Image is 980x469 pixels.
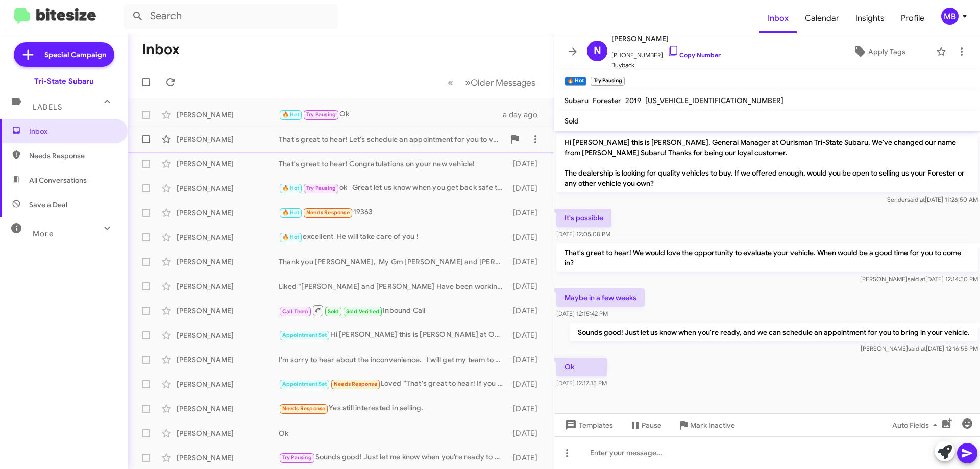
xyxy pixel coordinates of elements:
[282,381,327,387] span: Appointment Set
[465,76,471,89] span: »
[860,275,978,283] span: [PERSON_NAME] [DATE] 12:14:50 PM
[611,45,721,60] span: [PHONE_NUMBER]
[177,379,279,389] div: [PERSON_NAME]
[621,416,670,434] button: Pause
[282,405,326,412] span: Needs Response
[29,200,67,210] span: Save a Deal
[508,453,546,463] div: [DATE]
[508,379,546,389] div: [DATE]
[279,428,508,438] div: Ok
[306,209,350,216] span: Needs Response
[124,4,338,29] input: Search
[868,42,905,61] span: Apply Tags
[508,281,546,291] div: [DATE]
[887,195,978,203] span: Sender [DATE] 11:26:50 AM
[591,77,624,86] small: Try Pausing
[279,231,508,243] div: excellent He will take care of you !
[508,330,546,340] div: [DATE]
[177,404,279,414] div: [PERSON_NAME]
[279,304,508,317] div: Inbound Call
[306,185,336,191] span: Try Pausing
[442,72,459,93] button: Previous
[328,308,339,315] span: Sold
[593,96,621,105] span: Forester
[282,332,327,338] span: Appointment Set
[177,208,279,218] div: [PERSON_NAME]
[508,208,546,218] div: [DATE]
[611,60,721,70] span: Buyback
[508,306,546,316] div: [DATE]
[44,50,106,60] span: Special Campaign
[908,275,925,283] span: said at
[884,416,949,434] button: Auto Fields
[334,381,377,387] span: Needs Response
[177,159,279,169] div: [PERSON_NAME]
[177,355,279,365] div: [PERSON_NAME]
[667,51,721,59] a: Copy Number
[611,33,721,45] span: [PERSON_NAME]
[625,96,641,105] span: 2019
[797,4,847,33] a: Calendar
[565,116,579,126] span: Sold
[556,310,608,317] span: [DATE] 12:15:42 PM
[33,103,62,112] span: Labels
[556,230,610,238] span: [DATE] 12:05:08 PM
[177,183,279,193] div: [PERSON_NAME]
[34,76,94,86] div: Tri-State Subaru
[459,72,542,93] button: Next
[282,234,300,240] span: 🔥 Hot
[933,8,969,25] button: MB
[33,229,54,238] span: More
[29,151,116,161] span: Needs Response
[142,41,180,58] h1: Inbox
[570,323,978,341] p: Sounds good! Just let us know when you're ready, and we can schedule an appointment for you to br...
[279,134,505,144] div: That's great to hear! Let's schedule an appointment for you to visit the dealership and discuss t...
[29,126,116,136] span: Inbox
[279,257,508,267] div: Thank you [PERSON_NAME], My Gm [PERSON_NAME] and [PERSON_NAME] sent you the proposal [DATE] [PERS...
[177,257,279,267] div: [PERSON_NAME]
[279,159,508,169] div: That's great to hear! Congratulations on your new vehicle!
[177,306,279,316] div: [PERSON_NAME]
[503,110,546,120] div: a day ago
[29,175,87,185] span: All Conversations
[279,355,508,365] div: I'm sorry to hear about the inconvenience. I will get my team to resolve this immediately. We wil...
[892,416,941,434] span: Auto Fields
[14,42,114,67] a: Special Campaign
[508,355,546,365] div: [DATE]
[847,4,893,33] a: Insights
[508,159,546,169] div: [DATE]
[279,182,508,194] div: ok Great let us know when you get back safe travels
[565,96,589,105] span: Subaru
[448,76,453,89] span: «
[508,257,546,267] div: [DATE]
[562,416,613,434] span: Templates
[556,133,978,192] p: Hi [PERSON_NAME] this is [PERSON_NAME], General Manager at Ourisman Tri-State Subaru. We've chang...
[907,195,925,203] span: said at
[508,404,546,414] div: [DATE]
[556,243,978,272] p: That's great to hear! We would love the opportunity to evaluate your vehicle. When would be a goo...
[565,77,586,86] small: 🔥 Hot
[442,72,542,93] nav: Page navigation example
[508,183,546,193] div: [DATE]
[177,281,279,291] div: [PERSON_NAME]
[759,4,797,33] a: Inbox
[279,281,508,291] div: Liked “[PERSON_NAME] and [PERSON_NAME] Have been working your deal”
[177,428,279,438] div: [PERSON_NAME]
[282,454,312,461] span: Try Pausing
[279,207,508,218] div: 19363
[556,209,611,227] p: It's possible
[690,416,735,434] span: Mark Inactive
[826,42,931,61] button: Apply Tags
[645,96,783,105] span: [US_VEHICLE_IDENTIFICATION_NUMBER]
[282,185,300,191] span: 🔥 Hot
[177,110,279,120] div: [PERSON_NAME]
[642,416,661,434] span: Pause
[177,232,279,242] div: [PERSON_NAME]
[177,134,279,144] div: [PERSON_NAME]
[471,77,535,88] span: Older Messages
[893,4,933,33] a: Profile
[594,43,601,59] span: N
[556,379,607,387] span: [DATE] 12:17:15 PM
